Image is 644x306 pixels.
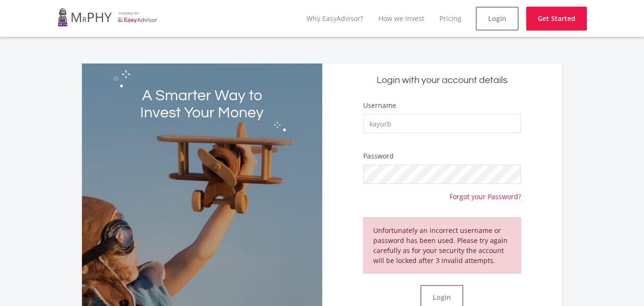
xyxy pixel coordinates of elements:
a: Login [476,7,519,31]
h5: Login with your account details [329,74,555,87]
h2: A Smarter Way to Invest Your Money [130,87,274,122]
label: Username [363,101,396,110]
a: Get Started [526,7,587,31]
a: Pricing [440,14,461,23]
label: Password [363,151,394,161]
a: Why EasyAdvisor? [307,14,363,23]
a: Forgot your Password? [450,184,521,201]
a: How we invest [378,14,424,23]
div: Unfortunately an incorrect username or password has been used. Please try again carefully as for ... [363,217,521,274]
